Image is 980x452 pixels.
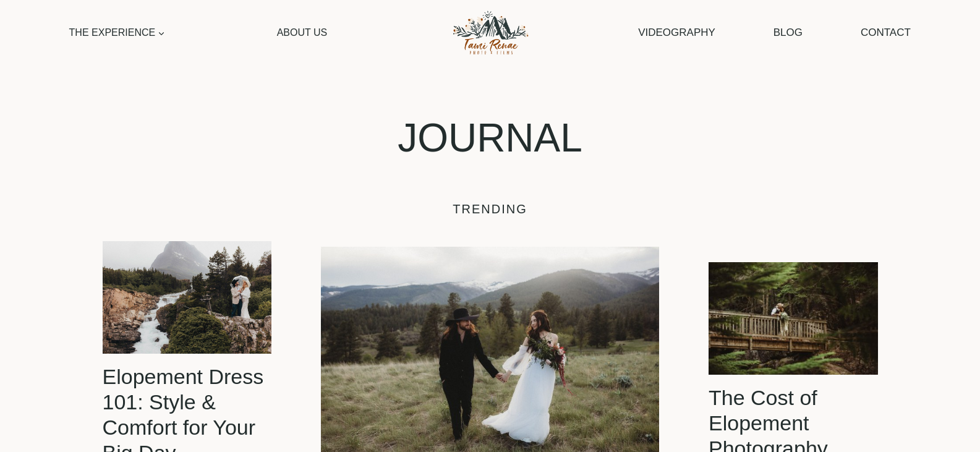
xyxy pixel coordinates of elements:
[767,17,809,48] a: Blog
[709,262,878,375] a: The Cost of Elopement Photography
[63,19,333,46] nav: Primary
[854,17,917,48] a: Contact
[632,17,917,48] nav: Secondary
[632,17,722,48] a: Videography
[103,241,272,354] a: Elopement Dress 101: Style & Comfort for Your Big Day
[439,7,541,58] img: Tami Renae Photo & Films Logo
[103,241,272,354] img: Couple standing in the rain with an umbrella besides a waterfall in their elopement dress.
[15,114,965,162] h1: JOURNAL
[103,192,878,226] h5: TRENDING
[709,262,878,375] img: Couple who eloped in Glacier National Park who looked into the cost of eloping in Montana before ...
[63,19,171,46] a: The Experience
[271,19,333,46] a: About Us
[69,25,166,41] span: The Experience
